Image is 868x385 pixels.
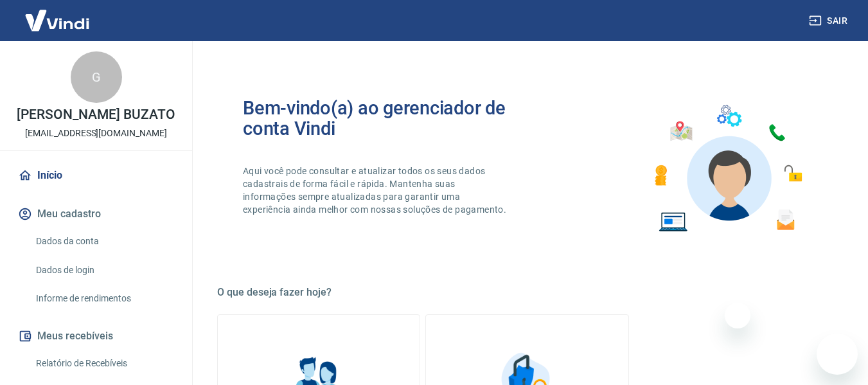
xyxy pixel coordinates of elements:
a: Dados da conta [31,228,177,255]
img: Vindi [15,1,99,40]
button: Sair [806,9,853,33]
button: Meus recebíveis [15,322,177,350]
p: [EMAIL_ADDRESS][DOMAIN_NAME] [25,127,167,140]
a: Início [15,161,177,190]
h5: O que deseja fazer hoje? [217,286,837,299]
h2: Bem-vindo(a) ao gerenciador de conta Vindi [243,98,527,139]
a: Relatório de Recebíveis [31,350,177,377]
p: Aqui você pode consultar e atualizar todos os seus dados cadastrais de forma fácil e rápida. Mant... [243,165,509,216]
a: Informe de rendimentos [31,285,177,312]
button: Meu cadastro [15,200,177,228]
iframe: Botão para abrir a janela de mensagens [817,334,858,375]
div: G [71,51,122,103]
a: Dados de login [31,257,177,283]
iframe: Fechar mensagem [725,303,750,328]
img: Imagem de um avatar masculino com diversos icones exemplificando as funcionalidades do gerenciado... [643,98,811,240]
p: [PERSON_NAME] BUZATO [17,108,175,121]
